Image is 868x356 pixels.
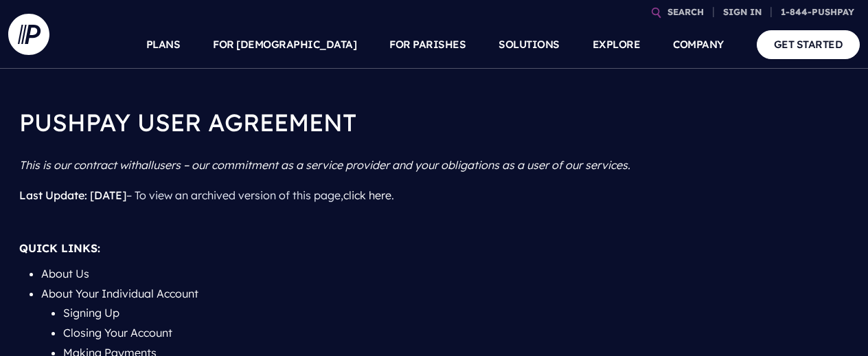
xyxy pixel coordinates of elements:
[63,326,172,340] a: Closing Your Account
[593,21,641,69] a: EXPLORE
[213,21,356,69] a: FOR [DEMOGRAPHIC_DATA]
[757,30,860,58] a: GET STARTED
[499,21,560,69] a: SOLUTIONS
[19,158,141,172] i: This is our contract with
[63,306,119,320] a: Signing Up
[19,188,126,202] span: Last Update: [DATE]
[41,287,198,300] a: About Your Individual Account
[343,188,391,202] a: click here
[19,241,100,255] strong: QUICK LINKS:
[141,158,153,172] i: all
[41,267,89,280] a: About Us
[673,21,724,69] a: COMPANY
[389,21,466,69] a: FOR PARISHES
[153,158,630,172] i: users – our commitment as a service provider and your obligations as a user of our services.
[19,180,849,211] p: – To view an archived version of this page, .
[19,96,849,150] h1: PUSHPAY USER AGREEMENT
[146,21,181,69] a: PLANS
